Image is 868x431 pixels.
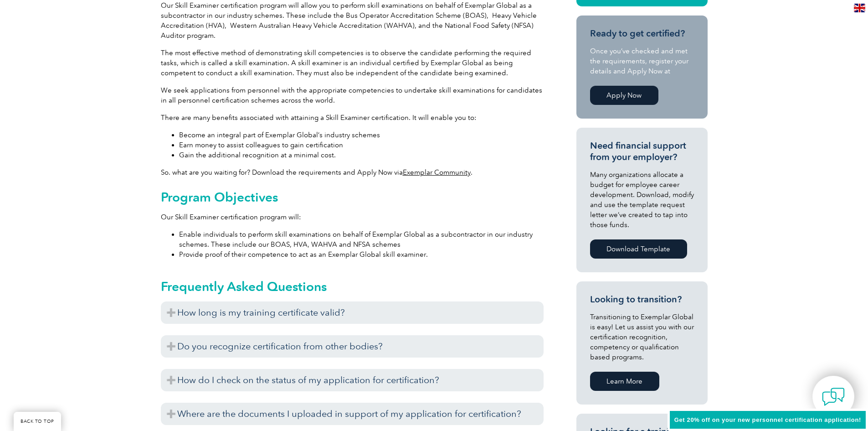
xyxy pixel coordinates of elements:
p: Our Skill Examiner certification program will allow you to perform skill examinations on behalf o... [161,0,544,41]
p: So. what are you waiting for? Download the requirements and Apply Now via . [161,167,544,177]
p: There are many benefits associated with attaining a Skill Examiner certification. It will enable ... [161,113,544,123]
p: We seek applications from personnel with the appropriate competencies to undertake skill examinat... [161,85,544,105]
p: Many organizations allocate a budget for employee career development. Download, modify and use th... [590,170,694,230]
h3: How long is my training certificate valid? [161,301,544,324]
p: Transitioning to Exemplar Global is easy! Let us assist you with our certification recognition, c... [590,312,694,362]
p: Our Skill Examiner certification program will: [161,212,544,222]
img: en [854,4,865,12]
h2: Frequently Asked Questions [161,279,544,294]
a: Download Template [590,239,687,259]
h3: Where are the documents I uploaded in support of my application for certification? [161,403,544,425]
p: The most effective method of demonstrating skill competencies is to observe the candidate perform... [161,48,544,78]
h3: How do I check on the status of my application for certification? [161,369,544,391]
li: Provide proof of their competence to act as an Exemplar Global skill examiner. [179,249,544,260]
li: Earn money to assist colleagues to gain certification [179,140,544,150]
li: Enable individuals to perform skill examinations on behalf of Exemplar Global as a subcontractor ... [179,229,544,249]
a: Learn More [590,372,659,391]
h2: Program Objectives [161,190,544,204]
h3: Need financial support from your employer? [590,140,694,163]
h3: Do you recognize certification from other bodies? [161,335,544,358]
a: Apply Now [590,86,658,105]
a: Exemplar Community [403,168,471,177]
p: Once you’ve checked and met the requirements, register your details and Apply Now at [590,46,694,76]
li: Become an integral part of Exemplar Global’s industry schemes [179,130,544,140]
img: contact-chat.png [822,385,845,408]
span: Get 20% off on your new personnel certification application! [674,416,861,423]
h3: Ready to get certified? [590,28,694,39]
a: BACK TO TOP [14,412,61,431]
h3: Looking to transition? [590,294,694,305]
li: Gain the additional recognition at a minimal cost. [179,150,544,160]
